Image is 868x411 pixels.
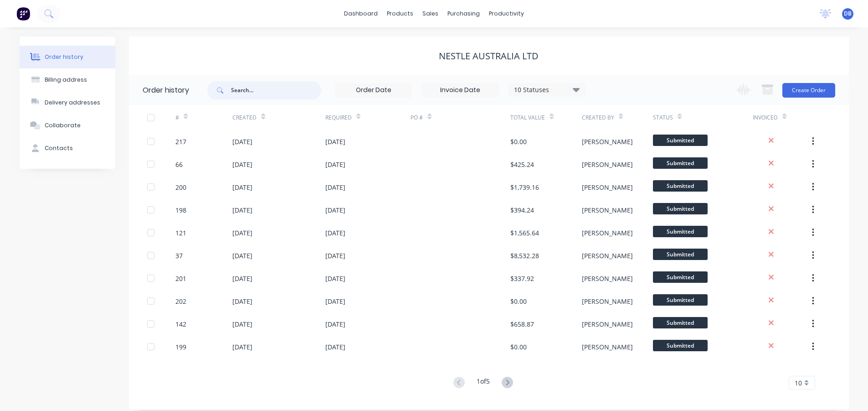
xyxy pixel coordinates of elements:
button: Order history [20,46,115,68]
div: Billing address [45,76,87,84]
div: productivity [484,7,529,21]
button: Create Order [782,83,835,98]
div: [DATE] [232,342,252,352]
div: Required [325,105,411,130]
div: 1 of 5 [477,376,490,390]
div: 200 [175,182,186,192]
div: Total Value [510,114,545,122]
div: 66 [175,160,183,169]
div: Order history [143,85,189,96]
div: Delivery addresses [45,99,100,107]
input: Search... [231,81,321,99]
div: [DATE] [232,251,252,260]
div: [PERSON_NAME] [582,182,633,192]
div: [DATE] [232,297,252,306]
div: [PERSON_NAME] [582,297,633,306]
div: [PERSON_NAME] [582,274,633,283]
div: 121 [175,228,186,238]
div: 142 [175,319,186,329]
div: [DATE] [232,228,252,238]
div: [DATE] [232,160,252,169]
div: Contacts [45,144,73,152]
span: Submitted [653,340,708,351]
button: Contacts [20,137,115,160]
div: # [175,114,179,122]
div: [DATE] [325,228,345,238]
div: [PERSON_NAME] [582,160,633,169]
div: Invoiced [753,114,778,122]
span: Submitted [653,249,708,260]
div: [DATE] [232,182,252,192]
div: [DATE] [232,205,252,215]
div: [DATE] [325,182,345,192]
div: $658.87 [510,319,534,329]
div: Status [653,105,753,130]
div: [PERSON_NAME] [582,342,633,352]
input: Invoice Date [422,83,498,97]
div: $425.24 [510,160,534,169]
a: dashboard [339,7,382,21]
div: Created [232,114,257,122]
div: [PERSON_NAME] [582,251,633,260]
div: [DATE] [325,205,345,215]
div: [PERSON_NAME] [582,228,633,238]
div: $337.92 [510,274,534,283]
span: Submitted [653,294,708,306]
div: 202 [175,297,186,306]
div: 217 [175,137,186,146]
div: sales [418,7,443,21]
div: Created By [582,105,653,130]
button: Billing address [20,68,115,91]
span: Submitted [653,317,708,328]
img: Factory [16,7,30,21]
div: PO # [411,105,510,130]
div: $1,565.64 [510,228,539,238]
span: Submitted [653,135,708,146]
div: Collaborate [45,121,81,130]
div: $394.24 [510,205,534,215]
div: PO # [411,114,423,122]
button: Collaborate [20,114,115,137]
div: Required [325,114,352,122]
div: [DATE] [232,319,252,329]
div: 10 Statuses [508,85,585,95]
div: [PERSON_NAME] [582,137,633,146]
div: $0.00 [510,342,527,352]
span: Submitted [653,226,708,237]
div: [PERSON_NAME] [582,205,633,215]
button: Delivery addresses [20,91,115,114]
div: products [382,7,418,21]
div: Nestle Australia Ltd [439,51,539,62]
div: Invoiced [753,105,810,130]
div: purchasing [443,7,484,21]
span: Submitted [653,271,708,283]
div: 198 [175,205,186,215]
div: 199 [175,342,186,352]
span: Submitted [653,180,708,192]
div: # [175,105,232,130]
div: [DATE] [325,274,345,283]
div: $0.00 [510,297,527,306]
div: Created By [582,114,614,122]
div: Status [653,114,673,122]
div: 201 [175,274,186,283]
div: Total Value [510,105,581,130]
div: $0.00 [510,137,527,146]
div: [DATE] [325,160,345,169]
div: Order history [45,53,83,61]
div: Created [232,105,325,130]
span: Submitted [653,203,708,214]
div: [DATE] [325,342,345,352]
input: Order Date [335,83,412,97]
div: 37 [175,251,183,260]
span: 10 [795,378,802,388]
div: [DATE] [232,274,252,283]
div: $1,739.16 [510,182,539,192]
span: DB [844,10,852,18]
div: $8,532.28 [510,251,539,260]
div: [PERSON_NAME] [582,319,633,329]
div: [DATE] [325,137,345,146]
div: [DATE] [232,137,252,146]
div: [DATE] [325,319,345,329]
span: Submitted [653,157,708,169]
